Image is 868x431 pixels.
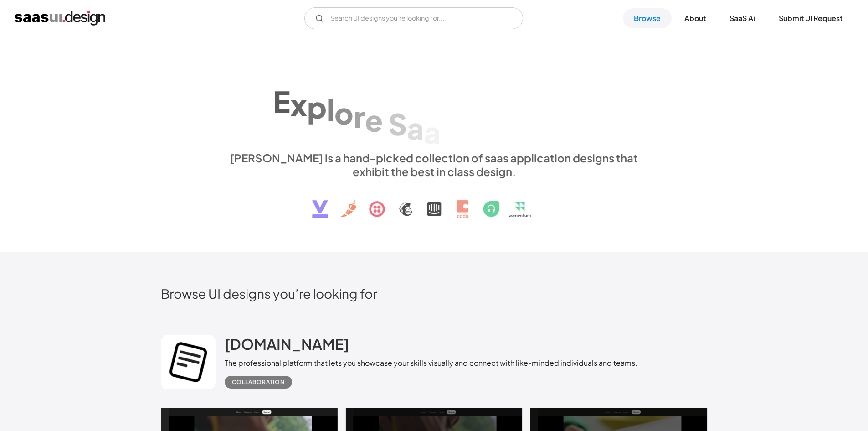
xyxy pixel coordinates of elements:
h1: Explore SaaS UI design patterns & interactions. [225,72,644,142]
div: Collaboration [232,377,285,388]
div: S [388,106,407,141]
div: e [365,103,383,138]
h2: Browse UI designs you’re looking for [161,286,708,301]
a: Browse [623,8,672,28]
h2: [DOMAIN_NAME] [225,335,349,353]
div: a [424,114,441,150]
a: Submit UI Request [768,8,853,28]
div: a [407,110,424,145]
img: text, icon, saas logo [296,178,572,226]
a: [DOMAIN_NAME] [225,335,349,358]
form: Email Form [304,7,523,29]
div: [PERSON_NAME] is a hand-picked collection of saas application designs that exhibit the best in cl... [225,151,644,178]
div: l [327,92,334,127]
div: The professional platform that lets you showcase your skills visually and connect with like-minde... [225,358,637,369]
div: r [354,99,365,134]
div: E [273,84,290,119]
a: home [15,11,105,26]
div: x [290,87,307,122]
a: About [673,8,717,28]
a: SaaS Ai [719,8,766,28]
div: p [307,89,327,125]
input: Search UI designs you're looking for... [304,7,523,29]
div: o [334,95,354,130]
